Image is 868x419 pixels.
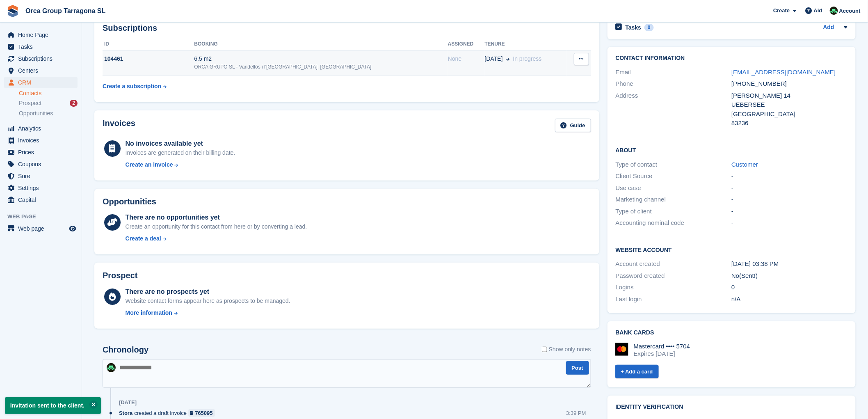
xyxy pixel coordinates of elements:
[195,410,212,416] font: 765095
[549,346,591,353] font: Show only notes
[19,90,41,96] font: Contacts
[104,41,109,47] font: ID
[126,223,307,230] font: Create an opportunity for this contact from here or by converting a lead.
[616,161,658,168] font: Type of contact
[126,309,172,316] font: More information
[126,149,235,156] font: Invoices are generated on their billing date.
[830,7,838,15] img: Tania
[626,24,642,31] font: Tasks
[107,363,116,372] img: Tania
[4,194,78,206] a: menu
[126,309,290,317] a: More information
[616,219,685,226] font: Accounting nominal code
[616,55,685,61] font: Contact information
[513,55,542,62] font: In progress
[18,149,34,156] font: Prices
[68,224,78,234] a: Store Preview
[119,399,137,405] font: [DATE]
[615,365,659,378] a: + Add a card
[566,410,586,416] font: 3:39 PM
[119,410,132,416] font: Stora
[616,92,638,99] font: Address
[18,137,39,144] font: Invoices
[188,409,215,417] a: 765095
[4,29,78,41] a: menu
[18,55,53,62] font: Subscriptions
[731,184,733,191] font: -
[103,23,157,32] font: Subscriptions
[621,369,653,375] font: + Add a card
[731,196,733,203] font: -
[542,345,547,354] input: Show only notes
[731,260,779,267] font: [DATE] 03:38 PM
[194,64,371,70] font: ORCA GRUPO SL - Vandellòs i l'[GEOGRAPHIC_DATA], [GEOGRAPHIC_DATA]
[25,7,105,14] font: Orca Group Tarragona SL
[634,343,690,350] font: Mastercard •••• 5704
[18,125,41,132] font: Analytics
[616,272,665,279] font: Password created
[740,272,758,279] font: (Sent!)
[572,365,583,371] font: Post
[814,7,822,14] font: Aid
[194,55,212,62] font: 6.5 m2
[773,7,790,14] font: Create
[566,361,589,375] button: Post
[823,24,834,30] font: Add
[731,172,733,179] font: -
[616,247,672,253] font: Website account
[731,92,790,99] font: [PERSON_NAME] 14
[19,99,78,108] a: Prospect 2
[555,119,591,132] a: Guide
[103,83,161,89] font: Create a subscription
[616,69,631,76] font: Email
[4,135,78,146] a: menu
[616,208,652,215] font: Type of client
[731,101,765,108] font: UEBERSEE
[103,271,138,280] font: Prospect
[731,110,795,117] font: [GEOGRAPHIC_DATA]
[634,350,675,357] font: Expires [DATE]
[839,8,861,14] font: Account
[7,5,19,17] img: stora-icon-8386f47178a22dfd0bd8f6a31ec36ba5ce8667c1dd55bd0f319d3a0aa187defe.svg
[103,197,156,206] font: Opportunities
[731,208,733,215] font: -
[648,25,651,30] font: 0
[19,89,78,97] a: Contacts
[448,41,474,47] font: Assigned
[731,80,787,87] font: [PHONE_NUMBER]
[4,182,78,194] a: menu
[103,345,148,354] font: Chronology
[616,172,653,179] font: Client Source
[616,284,634,291] font: Logins
[823,23,834,32] a: Add
[731,119,749,126] font: 83236
[570,122,585,128] font: Guide
[104,55,123,62] font: 104461
[485,55,503,62] font: [DATE]
[126,288,210,295] font: There are no prospects yet
[103,119,135,128] font: Invoices
[731,284,735,291] font: 0
[731,272,739,279] font: No
[731,219,733,226] font: -
[4,123,78,134] a: menu
[731,161,758,168] font: Customer
[616,147,636,153] font: About
[18,67,38,74] font: Centers
[126,140,203,147] font: No invoices available yet
[126,298,290,304] font: Website contact forms appear here as prospects to be managed.
[18,79,31,86] font: CRM
[4,41,78,53] a: menu
[126,214,220,221] font: There are no opportunities yet
[126,161,173,168] font: Create an invoice
[4,223,78,234] a: menu
[4,170,78,182] a: menu
[194,41,217,47] font: Booking
[126,160,235,169] a: Create an invoice
[19,110,53,117] font: Opportunities
[72,100,75,106] font: 2
[731,69,836,76] a: [EMAIL_ADDRESS][DOMAIN_NAME]
[616,295,642,302] font: Last login
[616,403,683,410] font: Identity verification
